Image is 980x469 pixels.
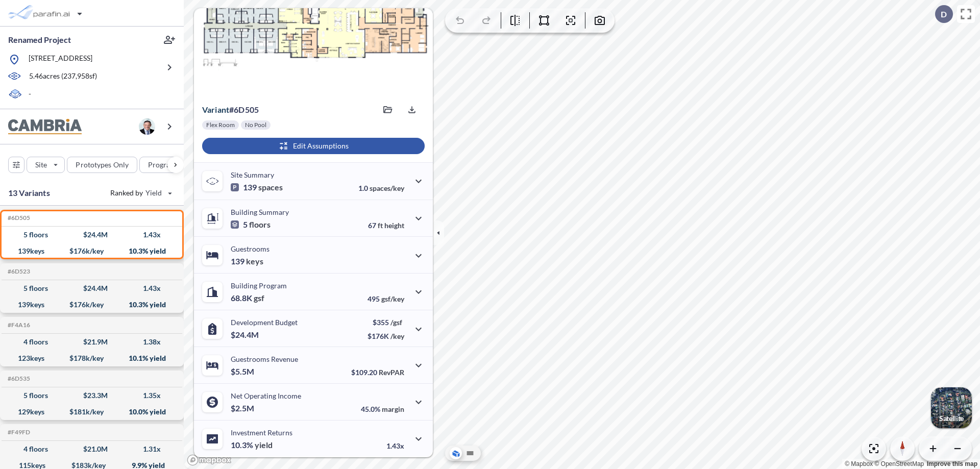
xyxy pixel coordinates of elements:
[231,330,260,340] p: $24.4M
[206,121,235,129] p: Flex Room
[255,440,273,450] span: yield
[464,447,476,459] button: Site Plan
[361,405,404,413] p: 45.0%
[246,256,263,266] span: keys
[27,157,65,173] button: Site
[386,441,404,450] p: 1.43x
[6,214,30,221] h5: Click to copy the code
[35,160,47,170] p: Site
[231,244,269,253] p: Guestrooms
[102,185,179,201] button: Ranked by Yield
[187,454,232,466] a: Mapbox homepage
[8,119,82,135] img: BrandImage
[8,187,50,199] p: 13 Variants
[67,157,137,173] button: Prototypes Only
[139,118,155,135] img: user logo
[29,53,92,66] p: [STREET_ADDRESS]
[927,460,977,467] a: Improve this map
[245,121,266,129] p: No Pool
[931,387,972,428] button: Switcher ImageSatellite
[231,182,283,192] p: 139
[351,368,404,377] p: $109.20
[148,160,177,170] p: Program
[379,368,404,377] span: RevPAR
[845,460,873,467] a: Mapbox
[390,332,404,340] span: /key
[874,460,924,467] a: OpenStreetMap
[202,105,229,114] span: Variant
[231,219,271,230] p: 5
[202,105,259,115] p: # 6d505
[6,429,30,436] h5: Click to copy the code
[231,281,287,290] p: Building Program
[6,322,30,329] h5: Click to copy the code
[6,268,30,275] h5: Click to copy the code
[231,355,298,363] p: Guestrooms Revenue
[76,160,129,170] p: Prototypes Only
[29,71,97,82] p: 5.46 acres ( 237,958 sf)
[231,391,301,400] p: Net Operating Income
[931,387,972,428] img: Switcher Image
[231,403,256,413] p: $2.5M
[231,208,289,216] p: Building Summary
[378,221,383,230] span: ft
[249,219,271,230] span: floors
[231,366,256,377] p: $5.5M
[231,256,263,266] p: 139
[941,10,947,19] p: D
[254,293,264,303] span: gsf
[231,293,264,303] p: 68.8K
[139,157,194,173] button: Program
[258,182,283,192] span: spaces
[8,34,71,45] p: Renamed Project
[381,294,404,303] span: gsf/key
[145,188,162,198] span: Yield
[384,221,404,230] span: height
[367,332,404,340] p: $176K
[29,89,31,101] p: -
[367,318,404,327] p: $355
[202,138,425,154] button: Edit Assumptions
[382,405,404,413] span: margin
[231,318,298,327] p: Development Budget
[367,294,404,303] p: 495
[6,375,30,382] h5: Click to copy the code
[231,428,292,437] p: Investment Returns
[939,414,964,423] p: Satellite
[231,170,274,179] p: Site Summary
[370,184,404,192] span: spaces/key
[390,318,402,327] span: /gsf
[358,184,404,192] p: 1.0
[231,440,273,450] p: 10.3%
[368,221,404,230] p: 67
[450,447,462,459] button: Aerial View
